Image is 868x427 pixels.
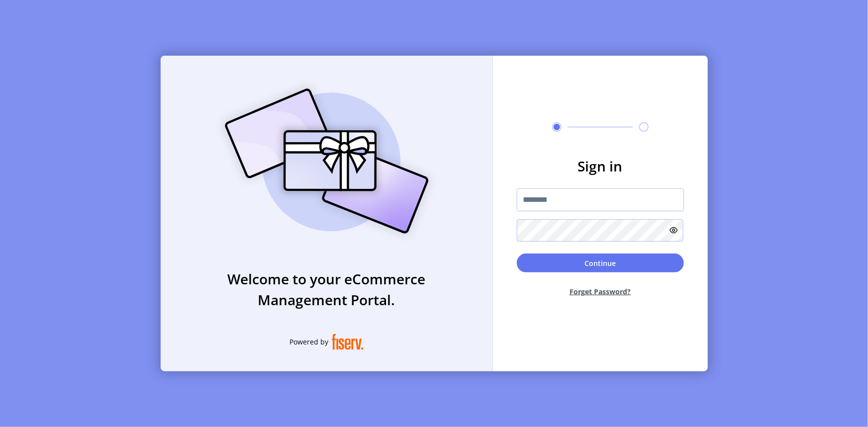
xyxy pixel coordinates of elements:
h3: Welcome to your eCommerce Management Portal. [161,268,493,310]
button: Continue [517,254,684,272]
span: Powered by [290,337,329,347]
h3: Sign in [517,156,684,176]
img: card_Illustration.svg [210,78,444,245]
button: Forget Password? [517,278,684,305]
